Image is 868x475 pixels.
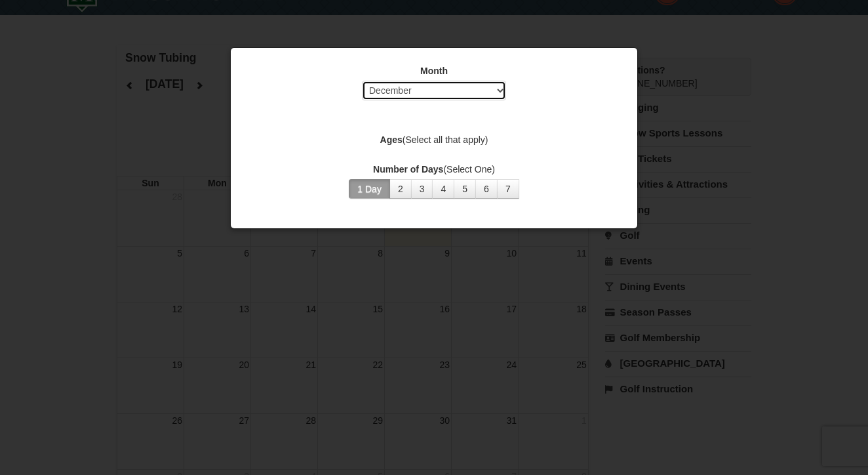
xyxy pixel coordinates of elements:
label: (Select all that apply) [247,133,621,146]
strong: Number of Days [373,164,443,175]
button: 5 [454,179,476,199]
button: 4 [432,179,454,199]
label: (Select One) [247,163,621,176]
button: 2 [389,179,412,199]
strong: Ages [380,134,403,145]
button: 1 Day [349,179,390,199]
button: 6 [475,179,498,199]
button: 3 [411,179,433,199]
button: 7 [497,179,519,199]
strong: Month [420,66,448,76]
